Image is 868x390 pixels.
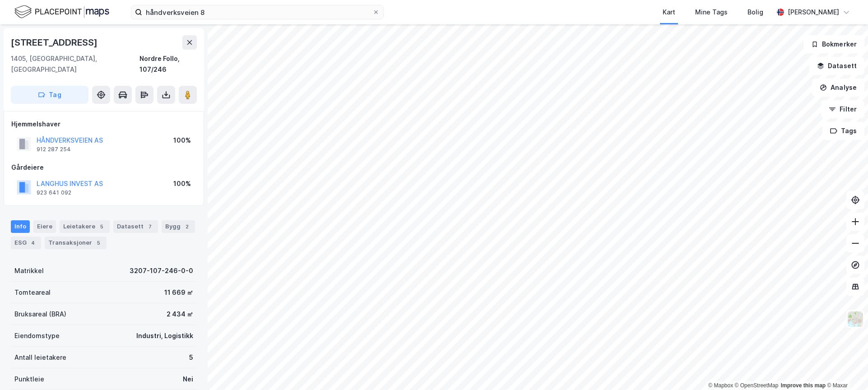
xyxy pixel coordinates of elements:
[37,146,71,153] div: 912 287 254
[803,35,864,53] button: Bokmerker
[14,265,44,276] div: Matrikkel
[821,100,864,118] button: Filter
[847,311,864,328] img: Z
[708,382,733,389] a: Mapbox
[788,7,839,18] div: [PERSON_NAME]
[139,53,197,75] div: Nordre Follo, 107/246
[189,352,193,363] div: 5
[822,122,864,140] button: Tags
[781,382,826,389] a: Improve this map
[14,309,66,320] div: Bruksareal (BRA)
[173,135,191,146] div: 100%
[60,220,110,233] div: Leietakere
[113,220,158,233] div: Datasett
[28,238,37,247] div: 4
[11,162,196,173] div: Gårdeiere
[695,7,728,18] div: Mine Tags
[14,287,51,298] div: Tomteareal
[14,330,60,341] div: Eiendomstype
[11,220,30,233] div: Info
[663,7,675,18] div: Kart
[11,86,88,104] button: Tag
[735,382,779,389] a: OpenStreetMap
[11,53,139,75] div: 1405, [GEOGRAPHIC_DATA], [GEOGRAPHIC_DATA]
[14,374,44,385] div: Punktleie
[45,237,107,249] div: Transaksjoner
[162,220,195,233] div: Bygg
[182,222,191,231] div: 2
[11,237,41,249] div: ESG
[812,79,864,97] button: Analyse
[183,374,193,385] div: Nei
[97,222,106,231] div: 5
[167,309,193,320] div: 2 434 ㎡
[37,189,71,196] div: 923 641 092
[823,347,868,390] iframe: Chat Widget
[142,5,372,19] input: Søk på adresse, matrikkel, gårdeiere, leietakere eller personer
[11,35,99,50] div: [STREET_ADDRESS]
[14,4,109,20] img: logo.f888ab2527a4732fd821a326f86c7f29.svg
[14,352,66,363] div: Antall leietakere
[94,238,103,247] div: 5
[747,7,763,18] div: Bolig
[809,57,864,75] button: Datasett
[145,222,154,231] div: 7
[136,330,193,341] div: Industri, Logistikk
[173,178,191,189] div: 100%
[33,220,56,233] div: Eiere
[11,119,196,130] div: Hjemmelshaver
[130,265,193,276] div: 3207-107-246-0-0
[164,287,193,298] div: 11 669 ㎡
